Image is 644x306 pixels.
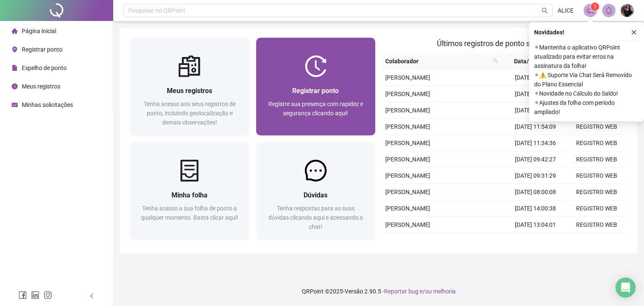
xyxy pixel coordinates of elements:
span: Novidades ! [534,28,564,37]
td: REGISTRO WEB [566,119,627,135]
td: REGISTRO WEB [566,168,627,184]
td: [DATE] 14:00:38 [505,200,566,217]
span: Reportar bug e/ou melhoria [384,288,456,295]
span: Últimos registros de ponto sincronizados [437,39,572,48]
td: [DATE] 09:31:29 [505,168,566,184]
span: Colaborador [385,57,490,66]
span: [PERSON_NAME] [385,172,430,179]
td: REGISTRO WEB [566,184,627,200]
a: Meus registrosTenha acesso aos seus registros de ponto, incluindo geolocalização e demais observa... [130,38,249,135]
span: Versão [345,288,363,295]
span: [PERSON_NAME] [385,91,430,97]
span: Página inicial [22,28,56,34]
span: [PERSON_NAME] [385,156,430,163]
span: ⚬ Ajustes da folha com período ampliado! [534,98,639,117]
span: Meus registros [167,87,212,95]
span: linkedin [31,291,39,299]
span: facebook [18,291,27,299]
a: Registrar pontoRegistre sua presença com rapidez e segurança clicando aqui! [256,38,376,135]
span: close [631,29,637,35]
div: Open Intercom Messenger [615,277,636,298]
td: REGISTRO WEB [566,217,627,233]
span: ⚬ ⚠️ Suporte Via Chat Será Removido do Plano Essencial [534,70,639,89]
td: REGISTRO WEB [566,200,627,217]
td: [DATE] 12:51:53 [505,102,566,119]
th: Data/Hora [501,53,561,70]
td: [DATE] 08:00:08 [505,184,566,200]
span: Minhas solicitações [22,101,73,108]
td: REGISTRO WEB [566,135,627,151]
td: [DATE] 11:34:36 [505,135,566,151]
td: [DATE] 14:00:05 [505,70,566,86]
td: [DATE] 12:51:26 [505,233,566,249]
span: ALICE [558,6,574,15]
td: REGISTRO WEB [566,233,627,249]
span: Registre sua presença com rapidez e segurança clicando aqui! [268,101,363,117]
img: 78791 [621,4,634,17]
span: clock-circle [12,83,18,89]
span: schedule [12,102,18,108]
footer: QRPoint © 2025 - 2.90.5 - [113,277,644,306]
span: ⚬ Novidade no Cálculo do Saldo! [534,89,639,98]
span: Tenha acesso a sua folha de ponto a qualquer momento. Basta clicar aqui! [141,205,238,221]
span: notification [587,7,594,14]
td: [DATE] 13:03:07 [505,86,566,102]
span: search [542,8,548,14]
span: Espelho de ponto [22,65,67,71]
span: home [12,28,18,34]
td: [DATE] 13:04:01 [505,217,566,233]
span: search [491,55,500,67]
span: Tenha respostas para as suas dúvidas clicando aqui e acessando o chat! [268,205,363,230]
td: [DATE] 11:54:09 [505,119,566,135]
span: Tenha acesso aos seus registros de ponto, incluindo geolocalização e demais observações! [144,101,236,126]
td: REGISTRO WEB [566,151,627,168]
span: file [12,65,18,71]
span: [PERSON_NAME] [385,107,430,114]
span: instagram [44,291,52,299]
span: [PERSON_NAME] [385,221,430,228]
a: Minha folhaTenha acesso a sua folha de ponto a qualquer momento. Basta clicar aqui! [130,142,249,240]
span: ⚬ Mantenha o aplicativo QRPoint atualizado para evitar erros na assinatura da folha! [534,43,639,70]
td: [DATE] 09:42:27 [505,151,566,168]
span: Minha folha [171,191,208,199]
span: [PERSON_NAME] [385,205,430,212]
span: [PERSON_NAME] [385,123,430,130]
span: Registrar ponto [22,46,62,53]
span: [PERSON_NAME] [385,140,430,146]
span: bell [605,7,613,14]
span: search [493,59,498,64]
span: 1 [594,4,597,10]
span: environment [12,47,18,52]
span: Registrar ponto [292,87,339,95]
span: [PERSON_NAME] [385,74,430,81]
span: [PERSON_NAME] [385,189,430,195]
a: DúvidasTenha respostas para as suas dúvidas clicando aqui e acessando o chat! [256,142,376,240]
span: Dúvidas [304,191,327,199]
span: left [89,293,95,299]
sup: 1 [591,3,599,11]
span: Meus registros [22,83,60,90]
span: Data/Hora [505,57,551,66]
